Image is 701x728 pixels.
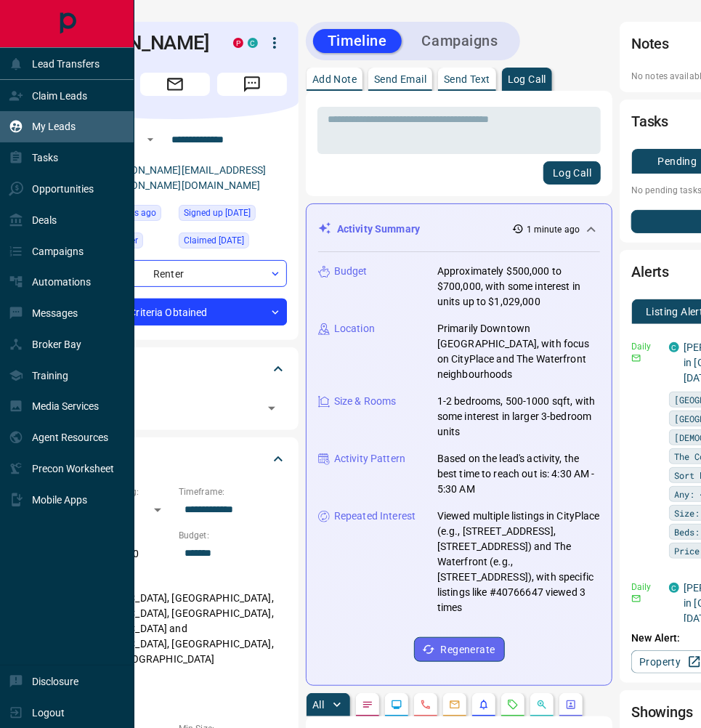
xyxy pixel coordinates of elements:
[318,216,600,243] div: Activity Summary1 minute ago
[658,156,697,166] p: Pending
[631,581,660,594] p: Daily
[507,699,519,711] svg: Requests
[631,110,668,133] h2: Tasks
[543,161,601,185] button: Log Call
[63,679,287,692] p: Motivation:
[337,222,420,237] p: Activity Summary
[631,700,693,724] h2: Showings
[437,451,600,497] p: Based on the lead's activity, the best time to reach out is: 4:30 AM - 5:30 AM
[217,73,287,96] span: Message
[631,32,669,55] h2: Notes
[408,29,513,53] button: Campaigns
[63,573,287,586] p: Areas Searched:
[334,264,368,279] p: Budget
[262,398,282,418] button: Open
[142,131,159,148] button: Open
[374,74,426,84] p: Send Email
[312,74,357,84] p: Add Note
[631,340,660,353] p: Daily
[631,260,669,283] h2: Alerts
[179,232,287,253] div: Tue Nov 28 2017
[631,353,641,363] svg: Email
[478,699,490,711] svg: Listing Alerts
[179,205,287,225] div: Sun May 14 2017
[437,264,600,310] p: Approximately $500,000 to $700,000, with some interest in units up to $1,029,000
[527,223,580,236] p: 1 minute ago
[444,74,490,84] p: Send Text
[437,321,600,382] p: Primarily Downtown [GEOGRAPHIC_DATA], with focus on CityPlace and The Waterfront neighbourhoods
[437,509,600,615] p: Viewed multiple listings in CityPlace (e.g., [STREET_ADDRESS], [STREET_ADDRESS]) and The Waterfro...
[233,38,243,48] div: property.ca
[313,29,402,53] button: Timeline
[536,699,548,711] svg: Opportunities
[334,394,397,409] p: Size & Rooms
[362,699,373,711] svg: Notes
[63,442,287,477] div: Criteria
[63,260,287,287] div: Renter
[248,38,258,48] div: condos.ca
[102,164,267,191] a: [PERSON_NAME][EMAIL_ADDRESS][PERSON_NAME][DOMAIN_NAME]
[508,74,546,84] p: Log Call
[184,233,244,248] span: Claimed [DATE]
[437,394,600,440] p: 1-2 bedrooms, 500-1000 sqft, with some interest in larger 3-bedroom units
[631,594,641,604] svg: Email
[63,31,211,54] h1: [PERSON_NAME]
[565,699,577,711] svg: Agent Actions
[449,699,461,711] svg: Emails
[63,299,287,325] div: Criteria Obtained
[179,485,287,498] p: Timeframe:
[179,529,287,542] p: Budget:
[334,509,416,524] p: Repeated Interest
[312,700,324,710] p: All
[391,699,402,711] svg: Lead Browsing Activity
[334,321,375,336] p: Location
[63,352,287,387] div: Tags
[184,206,251,220] span: Signed up [DATE]
[669,583,679,593] div: condos.ca
[140,73,210,96] span: Email
[334,451,405,466] p: Activity Pattern
[669,342,679,352] div: condos.ca
[414,637,505,662] button: Regenerate
[63,586,287,671] p: [GEOGRAPHIC_DATA], [GEOGRAPHIC_DATA], [GEOGRAPHIC_DATA], [GEOGRAPHIC_DATA], [GEOGRAPHIC_DATA] and...
[420,699,431,711] svg: Calls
